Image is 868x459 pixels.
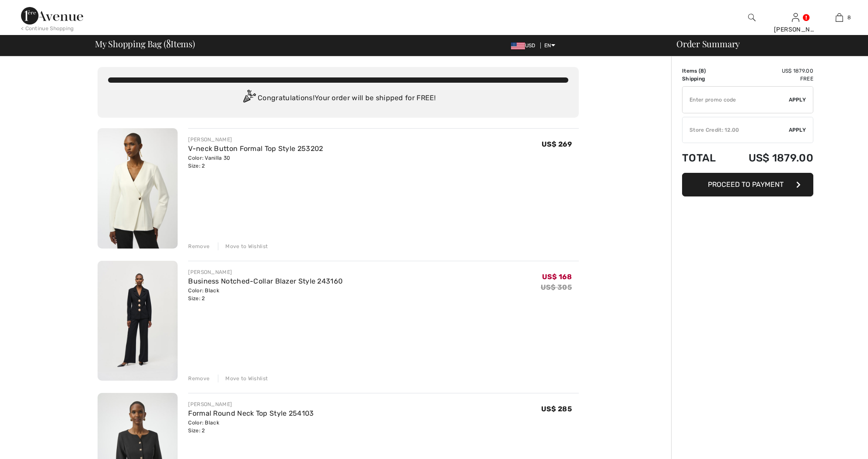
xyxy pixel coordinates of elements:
[682,67,727,75] td: Items ( )
[188,242,210,250] div: Remove
[792,13,799,21] a: Sign In
[727,143,813,173] td: US$ 1879.00
[542,273,572,281] span: US$ 168
[218,242,268,250] div: Move to Wishlist
[21,25,74,32] div: < Continue Shopping
[541,405,572,413] span: US$ 285
[188,287,343,302] div: Color: Black Size: 2
[727,75,813,83] td: Free
[188,144,323,153] a: V-neck Button Formal Top Style 253202
[188,375,210,382] div: Remove
[98,128,178,249] img: V-neck Button Formal Top Style 253202
[682,126,789,134] div: Store Credit: 12.00
[240,90,258,107] img: Congratulation2.svg
[188,400,314,408] div: [PERSON_NAME]
[748,12,756,23] img: search the website
[188,419,314,434] div: Color: Black Size: 2
[682,87,789,113] input: Promo code
[682,75,727,83] td: Shipping
[108,90,568,107] div: Congratulations! Your order will be shipped for FREE!
[818,12,861,23] a: 8
[218,375,268,382] div: Move to Wishlist
[727,67,813,75] td: US$ 1879.00
[542,140,572,148] span: US$ 269
[188,409,314,417] a: Formal Round Neck Top Style 254103
[847,14,851,21] span: 8
[98,261,178,381] img: Business Notched-Collar Blazer Style 243160
[708,180,784,189] span: Proceed to Payment
[682,173,813,196] button: Proceed to Payment
[666,39,863,48] div: Order Summary
[188,154,323,170] div: Color: Vanilla 30 Size: 2
[188,136,323,144] div: [PERSON_NAME]
[789,126,806,134] span: Apply
[789,96,806,104] span: Apply
[836,12,843,23] img: My Bag
[188,277,343,285] a: Business Notched-Collar Blazer Style 243160
[700,68,704,74] span: 8
[21,7,83,25] img: 1ère Avenue
[682,143,727,173] td: Total
[188,268,343,276] div: [PERSON_NAME]
[95,39,195,48] span: My Shopping Bag ( Items)
[166,37,171,49] span: 8
[792,12,799,23] img: My Info
[544,42,555,49] span: EN
[511,42,539,49] span: USD
[774,25,817,34] div: [PERSON_NAME]
[511,42,525,49] img: US Dollar
[541,283,572,291] s: US$ 305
